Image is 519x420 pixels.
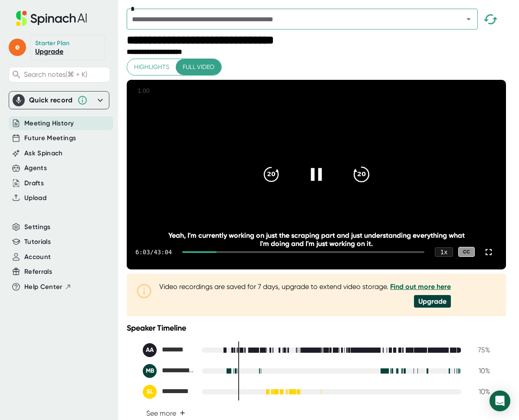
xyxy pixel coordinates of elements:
button: Settings [24,222,51,232]
span: Help Center [24,282,62,292]
div: 10 % [468,387,490,396]
div: Ali Ajam [143,343,195,357]
div: Quick record [29,96,73,105]
button: Open [463,13,475,25]
button: Help Center [24,282,72,292]
button: Tutorials [24,237,51,247]
button: Highlights [127,59,176,75]
button: Agents [24,163,47,173]
div: Scott Lynn [143,385,195,399]
span: + [180,410,185,417]
div: MB [143,364,157,378]
div: Open Intercom Messenger [489,390,510,411]
button: Future Meetings [24,133,76,143]
button: Account [24,252,51,262]
div: 6:03 / 43:04 [135,249,172,256]
button: Drafts [24,178,44,188]
div: 10 % [468,367,490,375]
div: Yeah, I'm currently working on just the scraping part and just understanding everything what I'm ... [164,231,468,248]
div: Speaker Timeline [127,323,506,333]
div: 75 % [468,346,490,354]
div: Video recordings are saved for 7 days, upgrade to extend video storage. [159,282,451,291]
div: Starter Plan [35,39,70,47]
div: CC [458,247,475,257]
div: Quick record [13,92,105,109]
div: AA [143,343,157,357]
span: Search notes (⌘ + K) [24,70,87,79]
a: Upgrade [35,47,63,56]
div: Upgrade [414,295,451,308]
button: Meeting History [24,118,74,128]
a: Find out more here [390,282,451,291]
button: Full video [176,59,221,75]
div: Mohammad Baqai [143,364,195,378]
div: 1 x [435,247,453,257]
div: SL [143,385,157,399]
button: Upload [24,193,46,203]
span: e [9,39,26,56]
span: Full video [183,62,214,72]
button: Referrals [24,267,52,277]
button: Ask Spinach [24,148,63,158]
span: Highlights [134,62,169,72]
